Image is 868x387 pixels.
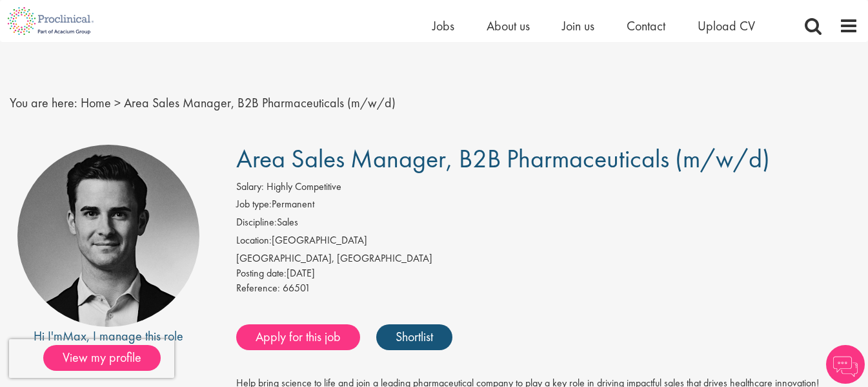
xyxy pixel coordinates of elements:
[826,345,865,384] img: Chatbot
[81,94,111,111] a: breadcrumb link
[236,233,858,251] li: [GEOGRAPHIC_DATA]
[562,17,594,34] a: Join us
[236,233,272,248] label: Location:
[236,197,272,212] label: Job type:
[267,180,341,193] span: Highly Competitive
[236,197,858,215] li: Permanent
[236,266,287,280] span: Posting date:
[487,17,530,34] a: About us
[236,324,360,350] a: Apply for this job
[124,94,396,111] span: Area Sales Manager, B2B Pharmaceuticals (m/w/d)
[236,215,277,230] label: Discipline:
[236,142,770,175] span: Area Sales Manager, B2B Pharmaceuticals (m/w/d)
[627,17,665,34] a: Contact
[236,180,264,194] label: Salary:
[236,266,858,281] div: [DATE]
[432,17,454,34] a: Jobs
[63,328,86,344] a: Max
[10,94,77,111] span: You are here:
[236,215,858,233] li: Sales
[236,281,280,296] label: Reference:
[10,327,207,346] div: Hi I'm , I manage this role
[9,339,174,378] iframe: reCAPTCHA
[283,281,310,295] span: 66501
[698,17,755,34] a: Upload CV
[114,94,121,111] span: >
[236,251,858,266] div: [GEOGRAPHIC_DATA], [GEOGRAPHIC_DATA]
[376,324,452,350] a: Shortlist
[17,145,199,327] img: imeage of recruiter Max Slevogt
